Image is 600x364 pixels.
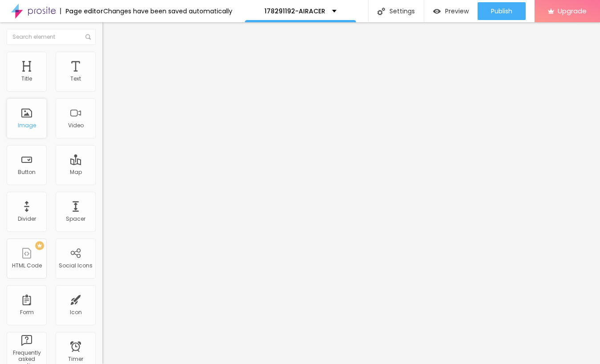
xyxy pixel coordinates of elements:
[491,8,512,15] span: Publish
[21,76,32,82] div: Title
[103,8,232,14] div: Changes have been saved automatically
[445,8,469,15] span: Preview
[424,2,478,20] button: Preview
[433,8,441,15] img: view-1.svg
[70,76,81,82] div: Text
[102,22,600,364] iframe: Editor
[264,8,325,14] p: 178291192-AIRACER
[7,29,96,45] input: Search element
[66,216,85,222] div: Spacer
[60,8,103,14] div: Page editor
[59,263,93,269] div: Social Icons
[68,356,83,362] div: Timer
[20,309,34,315] div: Form
[70,169,82,175] div: Map
[558,7,587,15] span: Upgrade
[68,122,84,129] div: Video
[70,309,82,315] div: Icon
[18,216,36,222] div: Divider
[12,263,42,269] div: HTML Code
[85,34,91,40] img: Icone
[377,8,385,15] img: Icone
[18,169,36,175] div: Button
[18,122,36,129] div: Image
[478,2,526,20] button: Publish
